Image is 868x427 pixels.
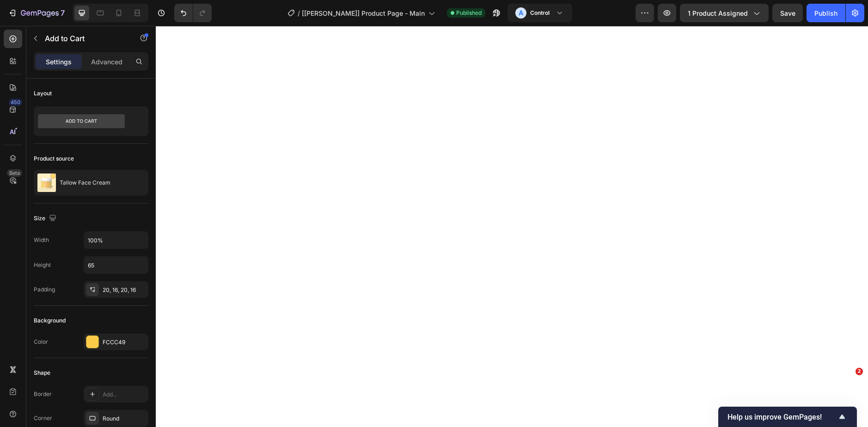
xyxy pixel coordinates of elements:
[837,382,859,404] iframe: Intercom live chat
[91,57,122,67] p: Advanced
[34,89,52,98] div: Layout
[780,9,795,17] span: Save
[456,9,482,17] span: Published
[34,414,52,422] div: Corner
[530,8,550,18] h3: Control
[4,4,69,22] button: 7
[34,212,58,225] div: Size
[34,261,51,269] div: Height
[37,173,56,192] img: product feature img
[60,179,110,186] p: Tallow Face Cream
[727,413,837,421] span: Help us improve GemPages!
[84,232,148,248] input: Auto
[688,8,748,18] span: 1 product assigned
[103,286,146,294] div: 20, 16, 20, 16
[46,57,72,67] p: Settings
[174,4,212,22] div: Undo/Redo
[45,33,123,44] p: Add to Cart
[34,338,48,346] div: Color
[103,390,146,399] div: Add...
[34,285,55,294] div: Padding
[814,8,837,18] div: Publish
[7,169,22,177] div: Beta
[507,4,572,22] button: AControl
[103,415,146,423] div: Round
[9,99,22,106] div: 450
[34,155,74,163] div: Product source
[34,369,50,377] div: Shape
[156,26,868,427] iframe: Design area
[807,4,845,22] button: Publish
[34,390,52,398] div: Border
[856,368,863,375] span: 2
[298,8,300,18] span: /
[34,316,66,325] div: Background
[519,8,523,18] p: A
[34,236,49,244] div: Width
[84,257,148,273] input: Auto
[772,4,803,22] button: Save
[680,4,769,22] button: 1 product assigned
[302,8,425,18] span: [[PERSON_NAME]] Product Page - Main
[727,411,848,422] button: Show survey - Help us improve GemPages!
[103,338,146,347] div: FCCC49
[61,7,65,19] p: 7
